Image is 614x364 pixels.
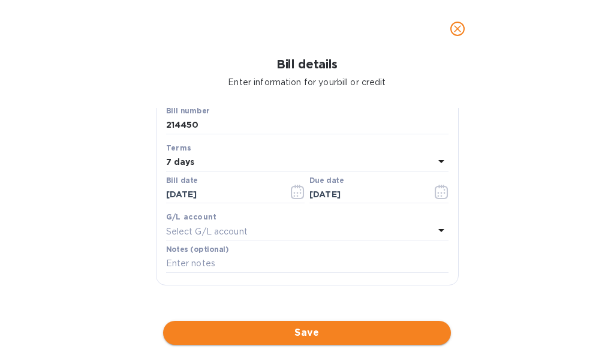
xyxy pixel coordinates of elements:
p: Bill image [161,300,454,312]
label: Bill number [166,108,209,115]
label: Bill date [166,177,198,184]
p: Select G/L account [166,225,248,238]
button: Save [163,321,451,345]
span: Save [173,326,441,340]
input: Enter notes [166,255,449,273]
label: Notes (optional) [166,246,229,254]
b: Terms [166,143,192,152]
p: Enter information for your bill or credit [10,76,604,89]
b: 7 days [166,157,195,167]
b: G/L account [166,212,217,221]
h1: Bill details [10,58,604,71]
input: Select date [166,186,279,204]
input: Enter bill number [166,116,449,134]
input: Due date [309,186,423,204]
label: Due date [309,177,344,184]
button: close [443,14,472,43]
